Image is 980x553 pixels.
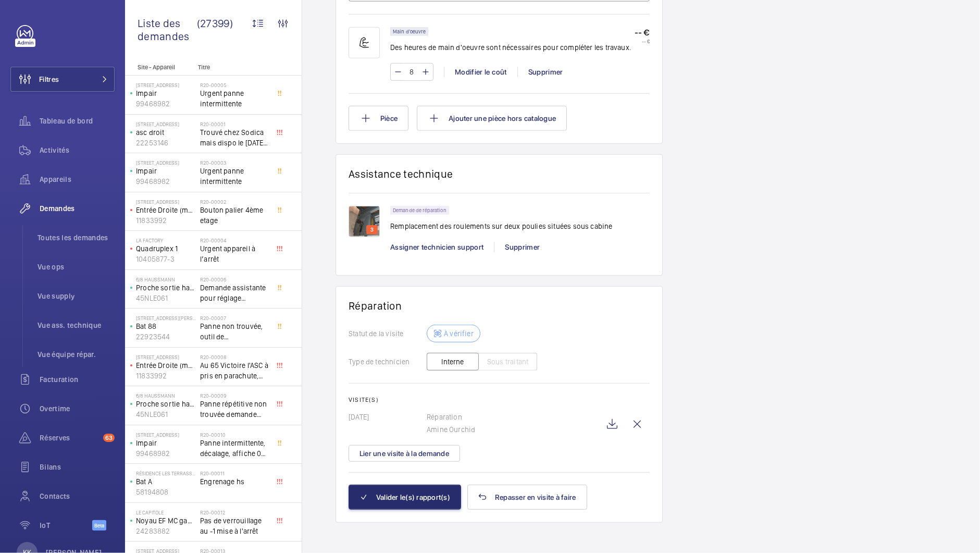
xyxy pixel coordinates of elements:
p: 11833992 [136,215,196,226]
span: Réserves [40,433,99,443]
span: Trouvé chez Sodica mais dispo le [DATE] [URL][DOMAIN_NAME] [200,127,269,148]
p: Résidence les Terrasse - [STREET_ADDRESS] [136,470,196,476]
span: Appareils [40,174,115,185]
p: La Factory [136,237,196,243]
button: Ajouter une pièce hors catalogue [417,106,567,131]
h2: R20-00008 [200,354,269,360]
h2: R20-00012 [200,509,269,515]
button: Interne [427,353,479,371]
p: Entrée Droite (monte-charge) [136,360,196,371]
span: IoT [40,520,92,531]
span: Panne répétitive non trouvée demande assistance expert technique [200,399,269,420]
span: Overtime [40,403,115,414]
span: Contacts [40,491,115,501]
p: Quadruplex 1 [136,243,196,254]
p: Impair [136,166,196,176]
h2: R20-00002 [200,199,269,205]
h2: R20-00007 [200,315,269,321]
p: 3 [368,225,376,235]
p: Le Capitole [136,509,196,515]
span: Tableau de bord [40,116,115,126]
span: Engrenage hs [200,476,269,487]
p: Site - Appareil [125,64,194,71]
button: Filtres [10,67,115,92]
p: Noyau EF MC gauche [136,515,196,526]
h2: R20-00003 [200,159,269,166]
h1: Réparation [349,299,650,312]
p: [STREET_ADDRESS][PERSON_NAME] [136,315,196,321]
h2: R20-00005 [200,82,269,88]
p: Entrée Droite (monte-charge) [136,205,196,215]
p: asc droit [136,127,196,138]
h2: R20-00001 [200,121,269,127]
span: Urgent panne intermittente [200,166,269,187]
button: Repasser en visite à faire [467,485,587,510]
p: [STREET_ADDRESS] [136,199,196,205]
p: Remplacement des roulements sur deux poulies situées sous cabine [390,221,613,231]
div: Supprimer [517,67,574,77]
h2: R20-00006 [200,276,269,282]
h2: R20-00011 [200,470,269,476]
p: 99468982 [136,448,196,459]
span: Vue équipe répar. [38,349,115,360]
span: Panne non trouvée, outil de déverouillouge impératif pour le diagnostic [200,321,269,342]
span: Bilans [40,462,115,472]
button: Lier une visite à la demande [349,445,460,462]
p: 22253146 [136,138,196,148]
p: -- € [635,38,650,44]
p: [STREET_ADDRESS] [136,121,196,127]
span: Bouton palier 4ème etage [200,205,269,226]
p: 6/8 Haussmann [136,276,196,282]
p: [DATE] [349,412,427,422]
button: Sous traitant [478,353,537,371]
p: Bat A [136,476,196,487]
span: Demandes [40,203,115,214]
button: Pièce [349,106,408,131]
h1: Assistance technique [349,167,453,180]
span: 63 [103,434,115,442]
p: Demande de réparation [393,208,446,212]
span: Urgent panne intermittente [200,88,269,109]
span: Au 65 Victoire l'ASC à pris en parachute, toutes les sécu coupé, il est au 3 ème, asc sans machin... [200,360,269,381]
p: 99468982 [136,176,196,187]
p: Impair [136,88,196,99]
p: Des heures de main d'oeuvre sont nécessaires pour compléter les travaux. [390,42,631,53]
span: Assigner technicien support [390,243,483,251]
p: Proche sortie hall Pelletier [136,282,196,293]
p: 6/8 Haussmann [136,392,196,399]
div: Modifier le coût [444,67,517,77]
h2: R20-00010 [200,432,269,438]
p: Bat 88 [136,321,196,331]
p: 22923544 [136,331,196,342]
span: Demande assistante pour réglage d'opérateurs porte cabine double accès [200,282,269,303]
span: Urgent appareil à l’arrêt [200,243,269,264]
span: Panne intermittente, décalage, affiche 0 au palier alors que l'appareil se trouve au 1er étage, c... [200,438,269,459]
span: Liste des demandes [138,17,197,43]
p: Proche sortie hall Pelletier [136,399,196,409]
p: Amine Ourchid [427,424,600,435]
span: Facturation [40,374,115,385]
p: Impair [136,438,196,448]
span: Filtres [39,74,59,84]
p: Titre [198,64,267,71]
span: Activités [40,145,115,155]
p: -- € [635,27,650,38]
span: Vue supply [38,291,115,301]
img: 1747320997179-9c07ecef-e65d-42d4-9f6b-0d1a577f0c33 [349,206,380,237]
span: Beta [92,520,106,531]
p: À vérifier [444,328,474,339]
span: Toutes les demandes [38,232,115,243]
span: Vue ops [38,262,115,272]
p: 45NLE061 [136,293,196,303]
p: 10405877-3 [136,254,196,264]
div: Supprimer [494,242,550,252]
p: 11833992 [136,371,196,381]
p: Main d'oeuvre [393,30,426,33]
h2: R20-00004 [200,237,269,243]
p: 58194808 [136,487,196,497]
p: 99468982 [136,99,196,109]
p: Réparation [427,412,600,422]
p: [STREET_ADDRESS] [136,82,196,88]
span: Pas de verrouillage au -1 mise à l'arrêt [200,515,269,536]
p: [STREET_ADDRESS] [136,354,196,360]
